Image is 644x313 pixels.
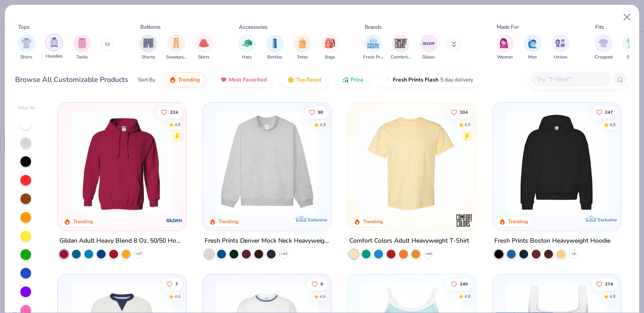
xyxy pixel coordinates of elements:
[170,110,178,114] span: 224
[605,282,613,286] span: 274
[267,54,282,61] span: Bottles
[281,72,328,87] button: Top Rated
[280,251,287,256] span: + 10
[174,121,181,128] div: 4.8
[140,23,161,31] div: Bottoms
[166,54,186,61] span: Sweatpants
[195,35,213,61] button: filter button
[162,72,206,87] button: Trending
[320,282,323,286] span: 6
[496,35,514,61] div: filter for Women
[18,105,36,112] div: Filter By
[393,76,439,83] span: Fresh Prints Flash
[318,110,323,114] span: 90
[536,74,604,85] input: Try "T-Shirt"
[464,293,470,300] div: 4.8
[422,54,435,61] span: Gildan
[335,72,370,87] button: Price
[287,76,294,83] img: TopRated.gif
[308,216,327,222] span: Exclusive
[595,54,612,61] span: Cropped
[304,106,328,118] button: Like
[552,35,569,61] div: filter for Unisex
[494,235,610,246] div: Fresh Prints Boston Heavyweight Hoodie
[420,35,438,61] button: filter button
[497,23,519,31] div: Made For
[293,35,311,61] div: filter for Totes
[528,38,537,48] img: Men Image
[622,35,640,61] button: filter button
[242,54,252,61] span: Hats
[73,35,91,61] button: filter button
[162,278,182,290] button: Like
[349,235,469,246] div: Comfort Colors Adult Heavyweight T-Shirt
[239,23,268,31] div: Accessories
[175,282,178,286] span: 7
[157,106,182,118] button: Like
[169,76,176,83] img: trending.gif
[18,35,36,61] button: filter button
[205,235,329,246] div: Fresh Prints Denver Mock Neck Heavyweight Sweatshirt
[440,75,473,85] span: 5 day delivery
[394,37,407,50] img: Comfort Colors Image
[266,35,284,61] div: filter for Bottles
[356,112,466,213] img: 029b8af0-80e6-406f-9fdc-fdf898547912
[363,35,383,61] button: filter button
[598,38,608,48] img: Cropped Image
[229,76,267,83] span: Most Favorited
[595,35,612,61] button: filter button
[384,76,391,83] img: flash.gif
[460,110,468,114] span: 304
[77,38,87,48] img: Tanks Image
[460,282,468,286] span: 240
[20,54,32,61] span: Shirts
[391,35,411,61] button: filter button
[627,54,636,61] span: Slim
[45,34,63,60] div: filter for Hoodies
[139,35,157,61] button: filter button
[320,293,326,300] div: 4.6
[325,54,335,61] span: Bags
[46,53,63,60] span: Hoodies
[320,121,326,128] div: 4.8
[592,106,617,118] button: Like
[592,278,617,290] button: Like
[238,35,256,61] div: filter for Hats
[422,37,435,50] img: Gildan Image
[325,38,335,48] img: Bags Image
[425,251,432,256] span: + 60
[220,76,227,83] img: most_fav.gif
[609,293,616,300] div: 4.8
[59,235,184,246] div: Gildan Adult Heavy Blend 8 Oz. 50/50 Hooded Sweatshirt
[166,35,186,61] button: filter button
[605,110,613,114] span: 247
[595,23,604,31] div: Fits
[363,35,383,61] div: filter for Fresh Prints
[270,38,280,48] img: Bottles Image
[391,35,411,61] div: filter for Comfort Colors
[213,72,273,87] button: Most Favorited
[296,76,321,83] span: Top Rated
[76,54,88,61] span: Tanks
[351,76,363,83] span: Price
[391,54,411,61] span: Comfort Colors
[524,35,541,61] button: filter button
[609,121,616,128] div: 4.8
[626,38,636,48] img: Slim Image
[496,35,514,61] button: filter button
[195,35,213,61] div: filter for Skirts
[502,112,612,213] img: 91acfc32-fd48-4d6b-bdad-a4c1a30ac3fc
[455,211,473,229] img: Comfort Colors logo
[198,54,209,61] span: Skirts
[49,37,59,47] img: Hoodies Image
[595,35,612,61] div: filter for Cropped
[307,278,328,290] button: Like
[135,251,142,256] span: + 37
[597,216,616,222] span: Exclusive
[142,54,155,61] span: Shorts
[45,35,63,61] button: filter button
[293,35,311,61] button: filter button
[321,35,339,61] div: filter for Bags
[67,112,177,213] img: 01756b78-01f6-4cc6-8d8a-3c30c1a0c8ac
[420,35,438,61] div: filter for Gildan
